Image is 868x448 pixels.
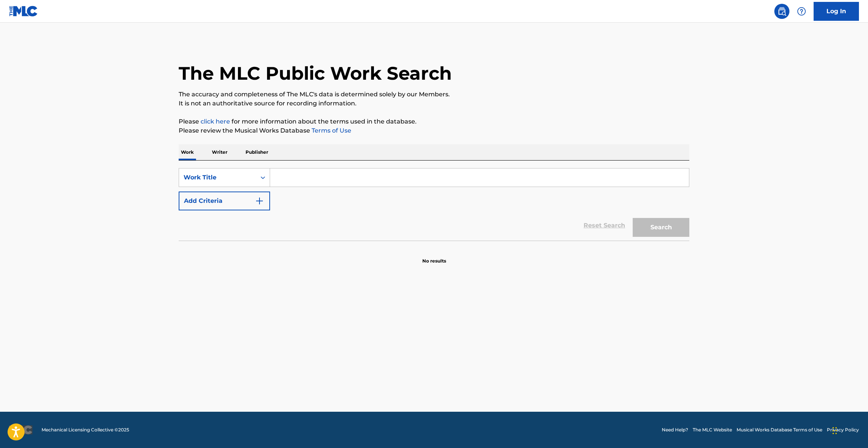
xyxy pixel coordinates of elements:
a: Terms of Use [310,127,351,134]
a: Privacy Policy [827,426,859,433]
p: The accuracy and completeness of The MLC's data is determined solely by our Members. [179,90,689,99]
p: No results [422,249,446,264]
div: Help [794,4,809,19]
img: help [797,7,806,16]
p: Publisher [243,144,270,160]
iframe: Chat Widget [830,412,868,448]
img: search [777,7,786,16]
p: It is not an authoritative source for recording information. [179,99,689,108]
img: 9d2ae6d4665cec9f34b9.svg [255,196,264,205]
div: Drag [832,419,837,442]
a: Public Search [774,4,789,19]
h1: The MLC Public Work Search [179,62,452,85]
a: Need Help? [662,426,688,433]
p: Please review the Musical Works Database [179,126,689,135]
p: Writer [210,144,230,160]
p: Work [179,144,196,160]
img: logo [9,425,32,434]
img: MLC Logo [9,6,38,17]
a: click here [201,118,230,125]
p: Please for more information about the terms used in the database. [179,117,689,126]
button: Add Criteria [179,192,270,210]
a: Log In [814,2,859,21]
div: Work Title [184,173,252,182]
a: Musical Works Database Terms of Use [737,426,822,433]
span: Mechanical Licensing Collective © 2025 [42,426,129,433]
a: The MLC Website [693,426,732,433]
form: Search Form [179,168,689,241]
